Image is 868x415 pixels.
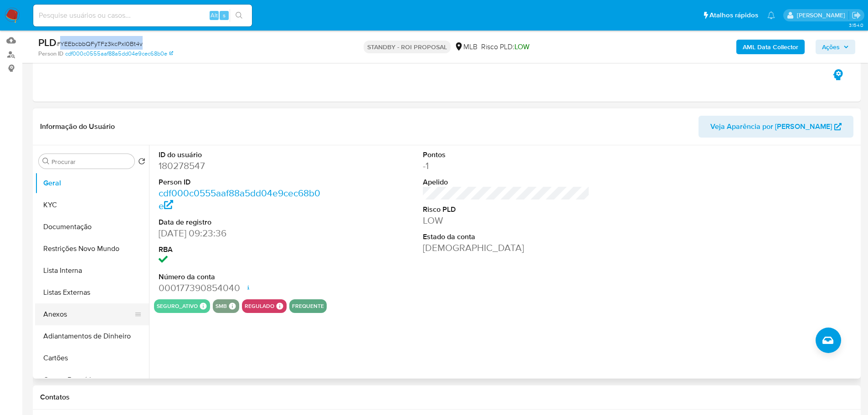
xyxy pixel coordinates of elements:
[35,194,149,216] button: KYC
[38,50,63,58] b: Person ID
[849,21,863,29] span: 3.154.0
[230,9,248,22] button: search-icon
[364,41,451,53] p: STANDBY - ROI PROPOSAL
[159,159,326,172] dd: 180278547
[211,11,218,20] span: Alt
[159,186,320,212] a: cdf000c0555aaf88a5dd04e9cec68b0e
[42,158,50,165] button: Procurar
[423,205,590,215] dt: Risco PLD
[35,238,149,260] button: Restrições Novo Mundo
[159,272,326,282] dt: Número da conta
[138,158,145,168] button: Retornar ao pedido padrão
[35,325,149,347] button: Adiantamentos de Dinheiro
[852,10,861,20] a: Sair
[797,11,848,20] p: lucas.portella@mercadolivre.com
[35,216,149,238] button: Documentação
[245,304,274,308] button: regulado
[216,304,227,308] button: smb
[159,177,326,187] dt: Person ID
[51,158,131,166] input: Procurar
[159,150,326,160] dt: ID do usuário
[35,369,149,391] button: Contas Bancárias
[423,241,590,254] dd: [DEMOGRAPHIC_DATA]
[65,50,173,58] a: cdf000c0555aaf88a5dd04e9cec68b0e
[40,122,115,131] h1: Informação do Usuário
[423,232,590,242] dt: Estado da conta
[159,282,326,294] dd: 000177390854040
[481,42,529,52] span: Risco PLD:
[822,40,840,54] span: Ações
[159,227,326,240] dd: [DATE] 09:23:36
[223,11,226,20] span: s
[816,40,855,54] button: Ações
[33,10,252,21] input: Pesquise usuários ou casos...
[454,42,478,52] div: MLB
[736,40,805,54] button: AML Data Collector
[699,116,853,138] button: Veja Aparência por [PERSON_NAME]
[35,347,149,369] button: Cartões
[159,217,326,227] dt: Data de registro
[514,41,529,52] span: LOW
[38,35,56,50] b: PLD
[423,159,590,172] dd: -1
[35,282,149,303] button: Listas Externas
[423,214,590,227] dd: LOW
[423,177,590,187] dt: Apelido
[40,393,853,402] h1: Contatos
[157,304,198,308] button: seguro_ativo
[767,11,775,19] a: Notificações
[710,116,832,138] span: Veja Aparência por [PERSON_NAME]
[292,304,324,308] button: frequente
[35,303,142,325] button: Anexos
[35,260,149,282] button: Lista Interna
[56,39,143,48] span: # YEEbcbbQFyTFz3kcPxI0Bt4v
[743,40,798,54] b: AML Data Collector
[423,150,590,160] dt: Pontos
[159,245,326,255] dt: RBA
[709,10,758,20] span: Atalhos rápidos
[35,172,149,194] button: Geral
